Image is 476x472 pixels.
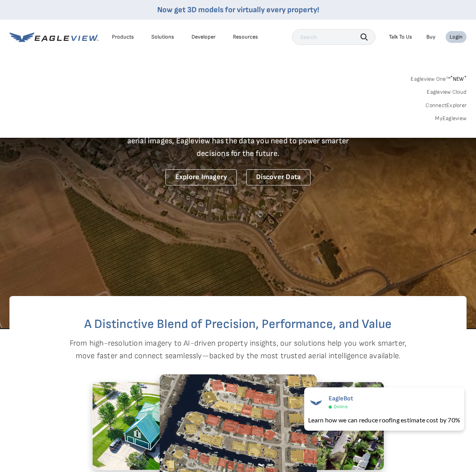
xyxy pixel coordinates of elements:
[192,33,216,41] a: Developer
[233,33,258,41] div: Resources
[157,5,319,15] a: Now get 3D models for virtually every property!
[92,381,226,470] img: 4.2.png
[246,169,311,185] a: Discover Data
[426,33,435,41] a: Buy
[151,33,174,41] div: Solutions
[334,404,348,410] span: Online
[411,73,467,82] a: Eagleview One™*NEW*
[435,115,467,122] a: MyEagleview
[308,415,460,425] div: Learn how we can reduce roofing estimate cost by 70%
[165,169,237,185] a: Explore Imagery
[426,102,467,109] a: ConnectExplorer
[329,395,353,402] span: EagleBot
[69,337,407,362] p: From high-resolution imagery to AI-driven property insights, our solutions help you work smarter,...
[41,318,435,331] h2: A Distinctive Blend of Precision, Performance, and Value
[117,122,359,160] p: A new era starts here. Built on more than 3.5 billion high-resolution aerial images, Eagleview ha...
[292,29,376,45] input: Search
[250,381,384,470] img: 1.2.png
[389,33,412,41] div: Talk To Us
[112,33,134,41] div: Products
[450,76,467,82] span: NEW
[450,33,463,41] div: Login
[308,395,324,411] img: EagleBot
[427,89,467,96] a: Eagleview Cloud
